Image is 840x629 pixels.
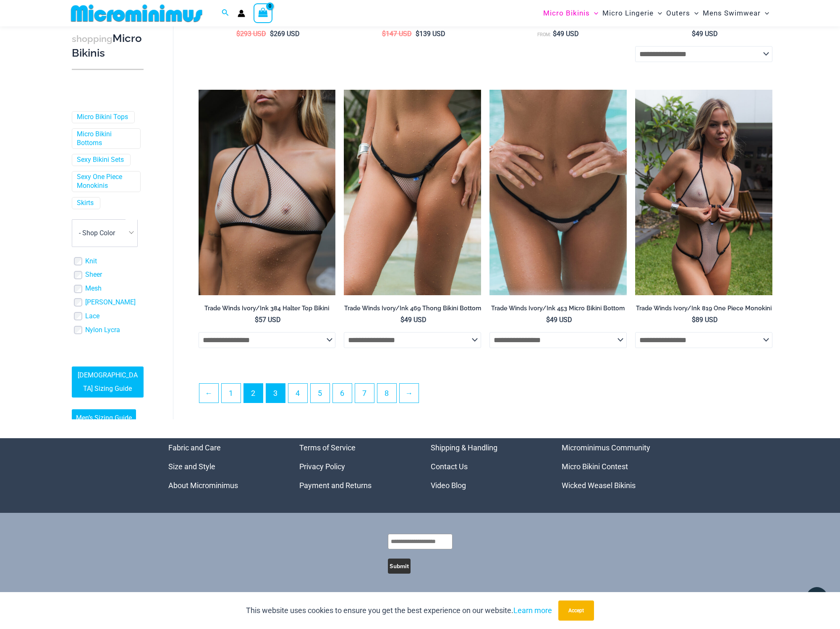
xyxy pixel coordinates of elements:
a: Trade Winds IvoryInk 469 Thong 01Trade Winds IvoryInk 317 Top 469 Thong 06Trade Winds IvoryInk 31... [344,90,481,295]
h2: Trade Winds Ivory/Ink 469 Thong Bikini Bottom [344,304,481,312]
a: Contact Us [431,462,468,471]
nav: Menu [299,438,410,495]
span: $ [692,30,696,38]
a: [DEMOGRAPHIC_DATA] Sizing Guide [72,366,144,397]
a: Page 1 [222,384,241,403]
img: Trade Winds IvoryInk 819 One Piece 06 [635,90,772,295]
img: Trade Winds IvoryInk 453 Micro 02 [489,90,627,295]
img: Trade Winds IvoryInk 469 Thong 01 [344,90,481,295]
span: $ [416,30,419,38]
span: Mens Swimwear [703,3,761,24]
nav: Menu [431,438,541,495]
span: - Shop Color [72,219,137,246]
span: - Shop Color [72,219,138,247]
h3: Micro Bikinis [72,31,144,60]
a: Mesh [85,284,102,293]
bdi: 49 USD [546,316,572,324]
span: - Shop Color [79,229,115,237]
span: $ [546,316,550,324]
h2: Trade Winds Ivory/Ink 819 One Piece Monokini [635,304,772,312]
bdi: 49 USD [400,316,427,324]
nav: Menu [168,438,279,495]
a: About Microminimus [168,481,238,490]
a: View Shopping Cart, empty [254,3,273,23]
aside: Footer Widget 2 [299,438,410,495]
span: $ [692,316,696,324]
a: Micro LingerieMenu ToggleMenu Toggle [600,3,664,24]
a: Mens SwimwearMenu ToggleMenu Toggle [701,3,771,24]
a: Shipping & Handling [431,443,497,452]
bdi: 57 USD [255,316,281,324]
span: Menu Toggle [654,3,662,24]
img: Trade Winds IvoryInk 384 Top 01 [199,90,336,295]
a: Nylon Lycra [85,325,120,334]
aside: Footer Widget 3 [431,438,541,495]
aside: Footer Widget 4 [562,438,672,495]
a: Sexy Bikini Sets [77,156,124,164]
a: Micro BikinisMenu ToggleMenu Toggle [541,3,600,24]
a: Sexy One Piece Monokinis [77,173,134,190]
a: OutersMenu ToggleMenu Toggle [664,3,701,24]
span: Menu Toggle [761,3,769,24]
bdi: 147 USD [382,30,412,38]
a: Lace [85,312,99,320]
span: $ [400,316,404,324]
a: Page 8 [377,384,396,403]
a: [PERSON_NAME] [85,298,136,307]
a: Wicked Weasel Bikinis [562,481,636,490]
span: $ [270,30,274,38]
a: → [400,384,419,403]
aside: Footer Widget 1 [168,438,279,495]
a: Trade Winds Ivory/Ink 453 Micro Bikini Bottom [489,304,627,315]
a: ← [199,384,218,403]
a: Size and Style [168,462,215,471]
a: Page 4 [288,384,307,403]
a: Page 3 [266,384,285,403]
a: Trade Winds IvoryInk 819 One Piece 06Trade Winds IvoryInk 819 One Piece 03Trade Winds IvoryInk 81... [635,90,772,295]
span: Micro Lingerie [602,3,654,24]
nav: Product Pagination [199,383,772,408]
a: Payment and Returns [299,481,372,490]
a: Page 6 [333,384,352,403]
a: Page 7 [355,384,374,403]
button: Submit [388,559,411,574]
span: $ [553,30,557,38]
button: Accept [558,600,594,621]
span: $ [382,30,386,38]
span: Page 2 [244,384,263,403]
a: Search icon link [222,8,229,18]
a: Micro Bikini Bottoms [77,130,134,147]
a: Micro Bikini Tops [77,113,128,122]
bdi: 139 USD [416,30,445,38]
a: Micro Bikini Contest [562,462,628,471]
h2: Trade Winds Ivory/Ink 453 Micro Bikini Bottom [489,304,627,312]
a: Trade Winds Ivory/Ink 819 One Piece Monokini [635,304,772,315]
span: From: [537,32,551,37]
a: Privacy Policy [299,462,345,471]
nav: Menu [562,438,672,495]
bdi: 269 USD [270,30,300,38]
span: Menu Toggle [690,3,699,24]
a: Men’s Sizing Guide [72,409,136,426]
a: Trade Winds Ivory/Ink 469 Thong Bikini Bottom [344,304,481,315]
h2: Trade Winds Ivory/Ink 384 Halter Top Bikini [199,304,336,312]
a: Knit [85,257,97,265]
nav: Site Navigation [540,1,773,25]
a: Terms of Service [299,443,356,452]
span: shopping [72,34,113,44]
a: Learn more [513,606,552,615]
a: Account icon link [238,10,245,17]
span: Outers [666,3,690,24]
bdi: 49 USD [553,30,579,38]
a: Trade Winds Ivory/Ink 384 Halter Top Bikini [199,304,336,315]
a: Microminimus Community [562,443,650,452]
a: Page 5 [311,384,330,403]
img: MM SHOP LOGO FLAT [68,4,206,23]
span: Menu Toggle [590,3,598,24]
span: Micro Bikinis [543,3,590,24]
bdi: 89 USD [692,316,718,324]
span: $ [255,316,259,324]
a: Sheer [85,270,102,279]
p: This website uses cookies to ensure you get the best experience on our website. [246,604,552,617]
a: Fabric and Care [168,443,221,452]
